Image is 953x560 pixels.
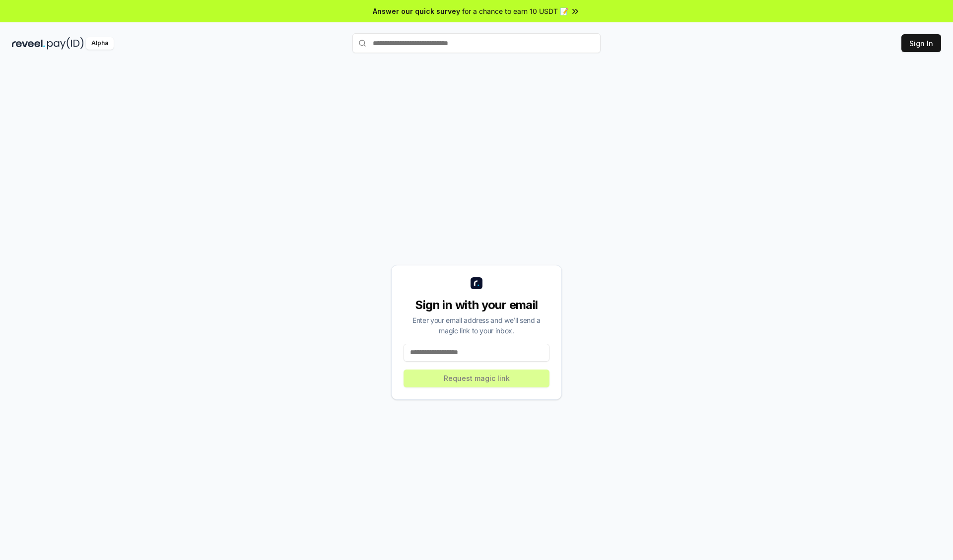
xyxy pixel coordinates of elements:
div: Sign in with your email [404,297,549,313]
button: Sign In [901,34,941,52]
div: Enter your email address and we’ll send a magic link to your inbox. [404,315,549,336]
img: logo_small [471,277,482,289]
img: pay_id [47,37,84,50]
span: for a chance to earn 10 USDT 📝 [462,6,568,16]
div: Alpha [86,37,114,50]
span: Answer our quick survey [373,6,460,16]
img: reveel_dark [12,37,45,50]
